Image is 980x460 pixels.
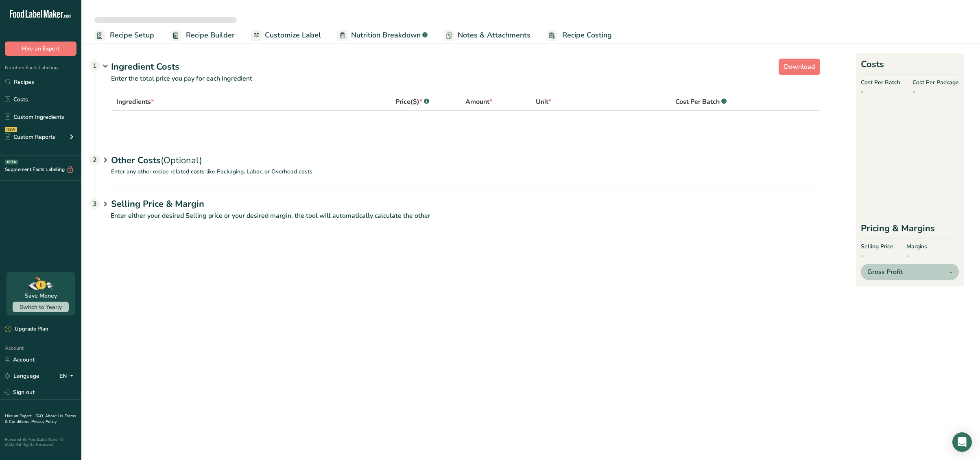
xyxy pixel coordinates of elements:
[949,267,952,277] span: -
[675,97,720,107] span: Cost Per Batch
[265,30,321,41] span: Customize Label
[35,413,45,419] a: FAQ .
[5,413,34,419] a: Hire an Expert .
[5,437,76,447] div: Powered By FoodLabelMaker © 2025 All Rights Reserved
[861,222,959,239] div: Pricing & Margins
[562,30,612,41] span: Recipe Costing
[861,87,900,96] span: -
[952,432,972,452] div: Open Intercom Messenger
[13,302,69,312] button: Switch to Yearly
[116,97,154,107] span: Ingredients
[20,303,62,311] span: Switch to Yearly
[5,127,17,132] div: NEW
[861,58,959,75] h2: Costs
[861,78,900,87] span: Cost Per Batch
[95,167,820,186] p: Enter any other recipe related costs like Packaging, Labor, or Overhead costs
[395,97,429,107] div: Price($)
[458,30,530,41] span: Notes & Attachments
[465,97,492,107] span: Amount
[111,197,820,211] h1: Selling Price & Margin
[912,87,959,96] span: -
[110,30,154,41] span: Recipe Setup
[5,133,55,141] div: Custom Reports
[861,251,893,261] span: -
[784,62,815,72] span: Download
[536,97,551,107] span: Unit
[5,369,39,383] a: Language
[779,59,820,75] button: Download
[444,26,530,44] a: Notes & Attachments
[111,144,820,167] div: Other Costs
[861,242,893,251] span: Selling Price
[161,154,202,166] span: (Optional)
[89,60,100,71] div: 1
[94,26,154,44] a: Recipe Setup
[5,42,76,56] button: Hire an Expert
[906,242,927,251] span: Margins
[111,60,820,74] div: Ingredient Costs
[547,26,612,44] a: Recipe Costing
[94,211,820,230] p: Enter either your desired Selling price or your desired margin, the tool will automatically calcu...
[5,413,76,425] a: Terms & Conditions .
[351,30,421,41] span: Nutrition Breakdown
[867,267,903,277] span: Gross Profit
[89,154,100,165] div: 2
[45,413,65,419] a: About Us .
[337,26,428,44] a: Nutrition Breakdown
[95,74,820,93] p: Enter the total price you pay for each ingredient
[906,251,927,261] span: -
[170,26,235,44] a: Recipe Builder
[59,371,76,381] div: EN
[25,291,57,300] div: Save Money
[5,160,18,164] div: BETA
[251,26,321,44] a: Customize Label
[186,30,235,41] span: Recipe Builder
[31,419,57,425] a: Privacy Policy
[5,325,48,333] div: Upgrade Plan
[89,198,100,209] div: 3
[912,78,959,87] span: Cost Per Package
